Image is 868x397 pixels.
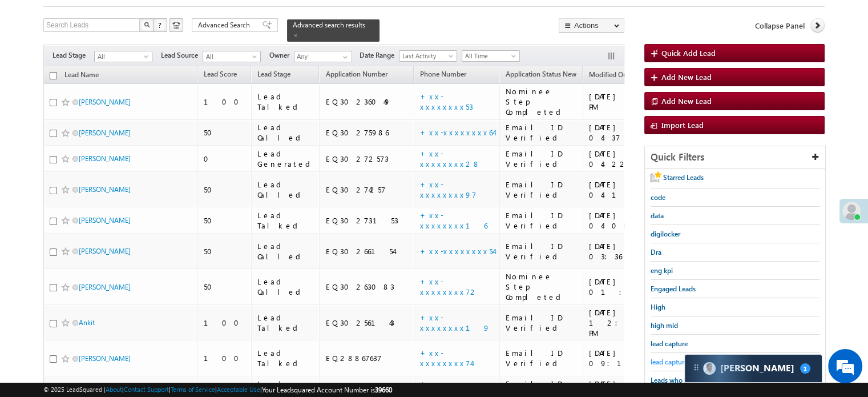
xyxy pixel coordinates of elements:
[420,348,471,368] a: +xx-xxxxxxxx74
[124,386,169,393] a: Contact Support
[50,72,57,79] input: Check all records
[79,247,131,255] a: [PERSON_NAME]
[204,353,246,363] div: 100
[399,50,457,62] a: Last Activity
[420,246,494,256] a: +xx-xxxxxxxx54
[462,50,520,62] a: All Time
[325,215,409,226] div: EQ30273153
[269,50,294,61] span: Owner
[755,21,805,31] span: Collapse Panel
[79,283,131,291] a: [PERSON_NAME]
[651,266,673,275] span: eng kpi
[589,210,660,231] div: [DATE] 04:05 PM
[703,362,716,375] img: Carter
[420,127,494,137] a: +xx-xxxxxxxx64
[651,211,664,220] span: data
[325,353,409,363] div: EQ28867637
[661,72,712,82] span: Add New Lead
[420,179,477,199] a: +xx-xxxxxxxx97
[204,97,246,107] div: 100
[506,312,578,333] div: Email ID Verified
[651,248,661,256] span: Dra
[589,149,660,169] div: [DATE] 04:22 PM
[583,68,644,83] a: Modified On (sorted descending)
[420,91,473,111] a: +xx-xxxxxxxx53
[257,122,314,143] div: Lead Called
[589,348,660,368] div: [DATE] 09:15 PM
[257,91,314,112] div: Lead Talked
[462,51,516,61] span: All Time
[203,51,257,62] span: All
[79,354,131,363] a: [PERSON_NAME]
[360,50,399,61] span: Date Range
[79,98,131,106] a: [PERSON_NAME]
[171,386,215,393] a: Terms of Service
[79,185,131,194] a: [PERSON_NAME]
[651,284,696,293] span: Engaged Leads
[506,86,578,117] div: Nominee Step Completed
[325,70,387,78] span: Application Number
[161,50,203,61] span: Lead Source
[204,185,246,195] div: 50
[262,386,392,394] span: Your Leadsquared Account Number is
[589,307,660,338] div: [DATE] 12:12 PM
[294,51,352,62] input: Type to Search
[106,386,122,393] a: About
[79,129,131,137] a: [PERSON_NAME]
[325,97,409,107] div: EQ30236049
[661,120,704,130] span: Import Lead
[217,386,260,393] a: Acceptable Use
[204,154,246,164] div: 0
[506,271,578,302] div: Nominee Step Completed
[651,303,665,311] span: High
[325,246,409,256] div: EQ30266154
[325,127,409,138] div: EQ30275986
[187,6,215,33] div: Minimize live chat window
[375,386,392,394] span: 39660
[651,376,747,395] span: Leads who visited website in the last 7 days
[15,106,208,301] textarea: Type your message and hit 'Enter'
[198,20,253,30] span: Advanced Search
[204,127,246,138] div: 50
[257,149,314,169] div: Lead Generated
[589,276,660,297] div: [DATE] 01:53 PM
[257,312,314,333] div: Lead Talked
[79,318,95,327] a: Ankit
[420,70,466,78] span: Phone Number
[155,311,207,326] em: Start Chat
[94,51,152,62] a: All
[506,210,578,231] div: Email ID Verified
[589,91,660,112] div: [DATE] 04:47 PM
[320,68,393,83] a: Application Number
[651,230,680,238] span: digilocker
[414,68,472,83] a: Phone Number
[325,185,409,195] div: EQ30274257
[204,282,246,292] div: 50
[53,50,94,61] span: Lead Stage
[19,60,48,75] img: d_60004797649_company_0_60004797649
[800,363,810,374] span: 1
[661,48,716,58] span: Quick Add Lead
[399,51,454,61] span: Last Activity
[257,276,314,297] div: Lead Called
[651,193,665,202] span: code
[651,321,678,330] span: high mid
[158,20,163,30] span: ?
[79,154,131,163] a: [PERSON_NAME]
[692,363,701,372] img: carter-drag
[257,179,314,200] div: Lead Called
[337,51,351,63] a: Show All Items
[506,149,578,169] div: Email ID Verified
[420,210,487,230] a: +xx-xxxxxxxx16
[500,68,582,83] a: Application Status New
[59,60,192,75] div: Chat with us now
[420,276,478,296] a: +xx-xxxxxxxx72
[661,96,712,106] span: Add New Lead
[506,122,578,143] div: Email ID Verified
[651,339,688,348] span: lead capture
[257,241,314,262] div: Lead Called
[325,154,409,164] div: EQ30272573
[506,348,578,368] div: Email ID Verified
[506,179,578,200] div: Email ID Verified
[257,70,290,78] span: Lead Stage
